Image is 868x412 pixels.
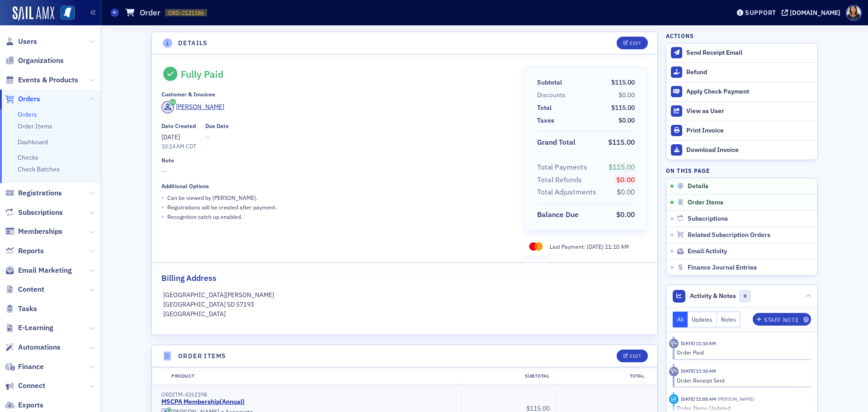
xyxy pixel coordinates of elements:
span: Balance Due [537,209,582,220]
div: Total [556,373,651,380]
a: E-Learning [5,323,53,333]
div: Subtotal [537,78,562,87]
div: Total Payments [537,162,587,173]
div: Activity [669,339,679,348]
div: Total [537,103,552,113]
span: Brad O'Bryan [716,396,754,402]
span: Subscriptions [688,215,728,223]
button: Staff Note [753,313,811,326]
span: 0 [739,290,750,302]
span: Subtotal [537,78,565,87]
span: Total [537,103,555,113]
span: Memberships [18,227,62,237]
a: Tasks [5,304,37,314]
span: Organizations [18,56,64,66]
span: Related Subscription Orders [688,231,770,239]
span: Orders [18,94,40,104]
span: Exports [18,400,43,410]
span: $0.00 [618,116,635,124]
span: Tasks [18,304,37,314]
a: Print Invoice [666,121,817,140]
span: Total Adjustments [537,187,599,198]
span: Reports [18,246,44,256]
span: Total Payments [537,162,590,173]
h4: Actions [666,32,694,40]
div: Download Invoice [686,146,813,154]
span: — [205,133,229,142]
span: $115.00 [611,104,635,112]
div: Staff Note [764,317,798,322]
span: Registrations [18,188,62,198]
time: 9/9/2025 11:10 AM [681,368,716,374]
div: ORDITM-4262398 [161,391,455,398]
div: Subtotal [461,373,556,380]
div: Discounts [537,90,566,100]
div: Due Date [205,123,229,129]
span: Email Activity [688,247,727,256]
a: Registrations [5,188,62,198]
button: [DOMAIN_NAME] [782,9,844,16]
span: [DATE] [161,133,180,141]
span: Events & Products [18,75,78,85]
a: [PERSON_NAME] [161,101,224,114]
span: Finance Journal Entries [688,264,757,272]
div: Order Items Updated [677,404,805,412]
time: 9/9/2025 11:10 AM [681,340,716,346]
div: Last Payment: [550,242,629,251]
div: Note [161,157,174,164]
button: Apply Check Payment [666,82,817,101]
a: Events & Products [5,75,78,85]
button: Refund [666,62,817,82]
p: [GEOGRAPHIC_DATA] [163,309,646,319]
div: [PERSON_NAME] [176,102,224,112]
img: SailAMX [13,6,54,21]
div: Activity [669,367,679,376]
span: Subscriptions [18,208,63,218]
div: [DOMAIN_NAME] [790,9,840,17]
div: Additional Options [161,183,209,189]
a: Exports [5,400,43,410]
span: $0.00 [616,210,635,219]
a: Connect [5,381,45,391]
span: Connect [18,381,45,391]
a: Users [5,37,37,47]
div: Balance Due [537,209,579,220]
div: Taxes [537,116,554,125]
a: Organizations [5,56,64,66]
span: Order Items [688,199,723,207]
div: Edit [630,41,641,46]
p: [GEOGRAPHIC_DATA] SD 57193 [163,300,646,309]
a: Content [5,284,44,294]
p: [GEOGRAPHIC_DATA][PERSON_NAME] [163,290,646,300]
a: Automations [5,342,61,352]
span: ORD-2121186 [168,9,204,17]
a: Orders [18,110,37,118]
span: Activity & Notes [690,291,736,301]
div: Send Receipt Email [686,49,813,57]
a: MSCPA Membership(Annual) [161,398,245,406]
span: • [161,193,164,203]
span: • [161,212,164,222]
time: 9/9/2025 11:08 AM [681,396,716,402]
span: $115.00 [609,162,635,171]
span: Finance [18,362,44,372]
span: Total Refunds [537,175,585,185]
span: 11:10 AM [605,243,629,250]
h1: Order [140,7,160,18]
img: mastercard [527,240,545,253]
div: Activity [669,394,679,404]
span: $115.00 [608,137,635,147]
div: Total Adjustments [537,187,596,198]
span: CDT [184,142,196,150]
button: View as User [666,101,817,121]
button: Edit [617,37,648,49]
h4: Order Items [178,351,226,361]
a: Finance [5,362,44,372]
span: Details [688,182,708,190]
button: Send Receipt Email [666,43,817,62]
a: Download Invoice [666,140,817,160]
span: $115.00 [611,78,635,86]
button: Notes [717,312,741,327]
div: Print Invoice [686,127,813,135]
div: Customer & Invoicee [161,91,215,98]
